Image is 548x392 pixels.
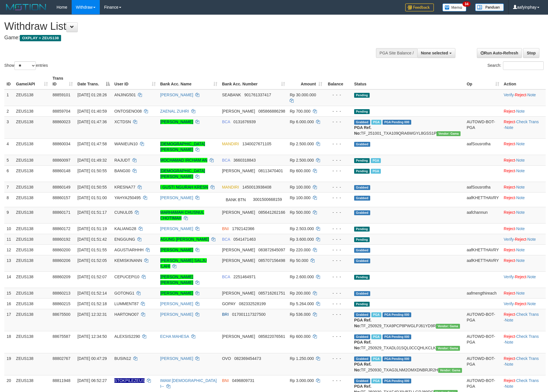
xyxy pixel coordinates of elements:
td: 9 [4,207,14,223]
span: 34 [463,1,470,7]
a: Reject [515,237,526,242]
td: 5 [4,155,14,165]
a: Verify [504,237,514,242]
span: AGUSTIARHHH [114,248,144,252]
th: Bank Acc. Name: activate to sort column ascending [158,73,220,89]
td: aafKHETTHAVRY [464,244,501,255]
span: [PERSON_NAME] [222,258,255,263]
a: Reject [504,109,515,113]
a: Reject [504,291,515,295]
td: · · [502,271,546,288]
span: BANG00 [114,168,130,173]
a: Reject [504,119,515,124]
span: Pending [354,275,370,280]
div: - - - [327,119,350,125]
span: Rp 500.000 [290,210,310,215]
td: ZEUS138 [14,106,50,116]
span: BCA [222,275,230,279]
span: OXPLAY > ZEUS138 [20,35,61,41]
span: RAJUDT [114,158,130,162]
td: TF_250929_TXA9PCP8PWGLPJ61YD9R [352,309,464,331]
td: aafSousrotha [464,138,501,155]
span: [PERSON_NAME] [222,248,255,252]
th: Action [502,73,546,89]
a: Note [527,237,536,242]
span: Rp 50.000 [290,258,308,263]
td: AUTOWD-BOT-PGA [464,309,501,331]
td: 4 [4,138,14,155]
a: Note [516,168,525,173]
span: Grabbed [354,142,370,147]
span: 88860171 [52,210,70,215]
div: - - - [327,92,350,98]
td: aafmengthireach [464,288,501,298]
a: Note [505,384,513,389]
span: [DATE] 01:51:17 [77,210,107,215]
td: 14 [4,271,14,288]
td: 17 [4,309,14,331]
span: BANK BTN [222,195,249,205]
a: Reject [504,258,515,263]
span: 88860215 [52,301,70,306]
span: Copy 082332528199 to clipboard [239,301,266,306]
div: - - - [327,226,350,232]
a: Check Trans [516,356,539,361]
span: [DATE] 01:49:32 [77,158,107,162]
td: ZEUS138 [14,182,50,192]
div: - - - [327,195,350,201]
a: Reject [504,334,515,339]
a: ZAENAL ZUHRI [160,109,189,113]
span: KALIANG28 [114,226,136,231]
span: ONTOSENO08 [114,109,142,113]
span: 88860034 [52,142,70,146]
td: · [502,244,546,255]
a: Check Trans [516,378,539,383]
td: 2 [4,106,14,116]
span: YAHYA250495 [114,195,141,200]
span: Grabbed [354,258,370,263]
a: Check Trans [516,312,539,317]
span: Copy 3001500668159 to clipboard [253,197,282,201]
td: · [502,255,546,271]
a: [PERSON_NAME] SALJU ILAHI [160,258,207,268]
span: KEMISKINANN [114,258,142,263]
a: [PERSON_NAME] [PERSON_NAME] [160,275,193,285]
h4: Game: [4,35,360,41]
a: I GUSTI NGURAH KRESN [160,185,208,189]
div: - - - [327,258,350,263]
td: ZEUS138 [14,192,50,207]
td: · [502,138,546,155]
td: 6 [4,165,14,182]
a: [PERSON_NAME] [160,291,193,295]
span: GOPAY [222,301,235,306]
div: - - - [327,141,350,147]
img: Button%20Memo.svg [442,3,467,11]
a: ECHA MAHESA [160,334,189,339]
span: [DATE] 01:50:55 [77,168,107,173]
span: Rp 3.600.000 [290,237,314,242]
span: 88859101 [52,93,70,97]
span: Copy 0541471463 to clipboard [233,237,256,242]
a: [PERSON_NAME] [160,119,193,124]
span: Marked by aaftanly [371,120,381,125]
span: [DATE] 01:28:26 [77,93,107,97]
span: Rp 200.000 [290,291,310,295]
td: · [502,207,546,223]
a: Reject [504,210,515,215]
span: Grabbed [354,196,370,201]
select: Showentries [14,61,36,70]
a: Note [516,258,525,263]
div: - - - [327,168,350,174]
td: 7 [4,182,14,192]
td: 10 [4,223,14,234]
td: · [502,165,546,182]
a: Note [516,210,525,215]
td: 15 [4,288,14,298]
span: HARTONO07 [114,312,139,317]
span: [DATE] 01:51:55 [77,248,107,252]
a: Note [516,158,525,162]
span: 88860200 [52,248,70,252]
a: Note [505,125,513,130]
span: 88860206 [52,258,70,263]
span: 88860192 [52,237,70,242]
